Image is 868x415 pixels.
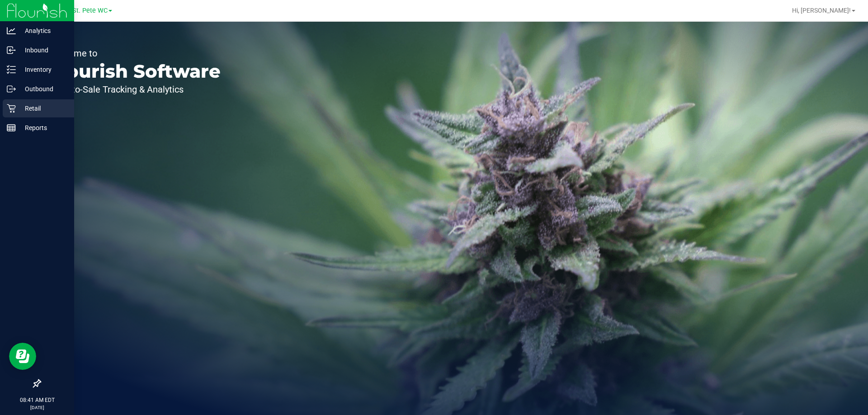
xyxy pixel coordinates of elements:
[16,25,70,36] p: Analytics
[49,62,221,80] p: Flourish Software
[7,26,16,35] inline-svg: Analytics
[4,404,70,411] p: [DATE]
[16,122,70,133] p: Reports
[16,84,70,94] p: Outbound
[9,343,36,370] iframe: Resource center
[49,49,221,58] p: Welcome to
[7,65,16,74] inline-svg: Inventory
[7,84,16,93] inline-svg: Outbound
[16,45,70,56] p: Inbound
[49,85,221,94] p: Seed-to-Sale Tracking & Analytics
[4,396,70,404] p: 08:41 AM EDT
[72,7,108,14] span: St. Pete WC
[16,64,70,75] p: Inventory
[16,103,70,114] p: Retail
[7,46,16,55] inline-svg: Inbound
[792,7,851,14] span: Hi, [PERSON_NAME]!
[7,123,16,132] inline-svg: Reports
[7,104,16,113] inline-svg: Retail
